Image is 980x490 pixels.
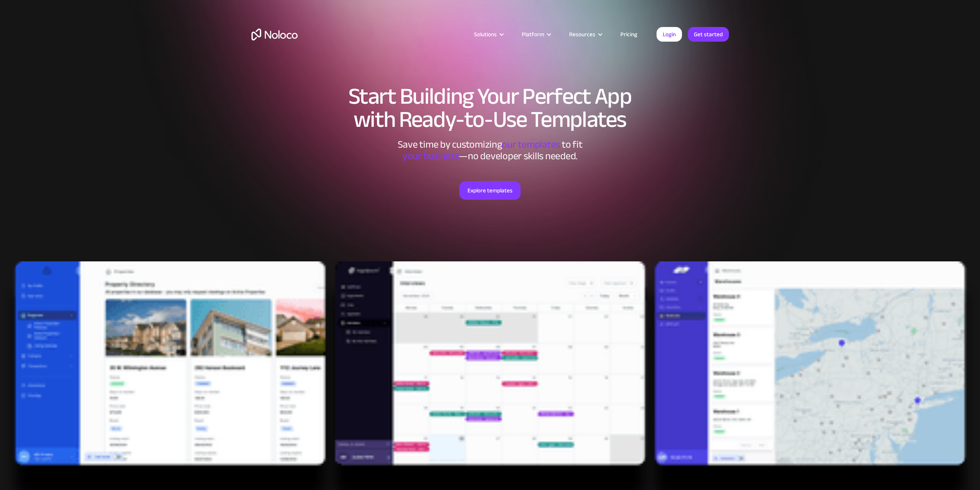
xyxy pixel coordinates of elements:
div: Resources [560,29,611,39]
div: Resources [569,29,595,39]
div: Platform [522,29,544,39]
span: our templates [502,135,560,154]
span: your business [402,146,459,165]
h1: Start Building Your Perfect App with Ready-to-Use Templates [251,85,729,131]
a: Pricing [611,29,647,39]
a: home [251,29,298,40]
div: Save time by customizing to fit ‍ —no developer skills needed. [375,139,606,162]
div: Solutions [474,29,497,39]
a: Explore templates [459,181,521,200]
div: Platform [512,29,560,39]
div: Solutions [464,29,512,39]
a: Login [657,27,682,42]
a: Get started [688,27,729,42]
